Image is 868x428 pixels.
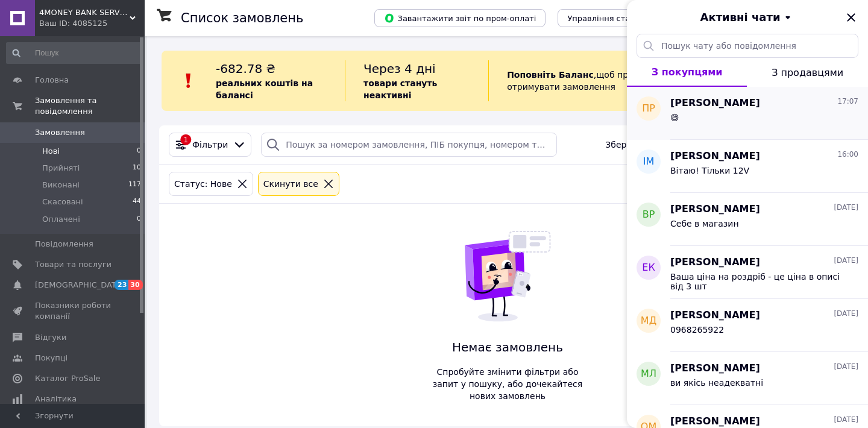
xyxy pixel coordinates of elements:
[128,280,142,290] span: 30
[261,133,557,157] input: Пошук за номером замовлення, ПІБ покупця, номером телефону, Email, номером накладної
[670,96,760,110] span: [PERSON_NAME]
[627,299,868,352] button: МД[PERSON_NAME][DATE]0968265922
[42,146,60,157] span: Нові
[834,362,858,372] span: [DATE]
[605,139,693,151] span: Збережені фільтри:
[42,197,83,207] span: Скасовані
[216,61,275,76] span: -682.78 ₴
[35,280,124,291] span: [DEMOGRAPHIC_DATA]
[115,280,128,290] span: 23
[172,177,234,190] div: Статус: Нове
[627,352,868,405] button: МЛ[PERSON_NAME][DATE]ви якісь неадекватні
[837,96,858,107] span: 17:07
[35,127,85,138] span: Замовлення
[35,95,145,117] span: Замовлення та повідомлення
[747,58,868,87] button: З продавцями
[834,203,858,213] span: [DATE]
[384,13,536,24] span: Завантажити звіт по пром-оплаті
[35,75,69,86] span: Головна
[643,155,655,169] span: ІМ
[642,261,655,275] span: ЕК
[670,272,841,291] span: Ваша ціна на роздріб - це ціна в описі від 3 шт
[35,353,68,363] span: Покупці
[670,166,749,175] span: Вітаю! Тільки 12V
[6,42,142,64] input: Пошук
[137,214,141,225] span: 0
[39,7,130,18] span: 4MONEY BANK SERVICE
[181,11,303,25] h1: Список замовлень
[42,163,80,174] span: Прийняті
[35,239,93,250] span: Повідомлення
[643,208,655,222] span: ВР
[216,78,313,100] b: реальних коштів на балансі
[35,394,77,404] span: Аналітика
[35,300,112,322] span: Показники роботи компанії
[39,18,145,29] div: Ваш ID: 4085125
[670,219,739,228] span: Себе в магазин
[627,193,868,246] button: ВР[PERSON_NAME][DATE]Себе в магазин
[627,58,747,87] button: З покупцями
[567,14,659,23] span: Управління статусами
[35,259,112,270] span: Товари та послуги
[627,87,868,140] button: ПР[PERSON_NAME]17:07😄
[700,10,780,25] span: Активні чати
[428,366,587,402] span: Спробуйте змінити фільтри або запит у пошуку, або дочекайтеся нових замовлень
[637,34,858,58] input: Пошук чату або повідомлення
[35,332,66,343] span: Відгуки
[363,61,436,76] span: Через 4 дні
[772,67,843,78] span: З продавцями
[627,140,868,193] button: ІМ[PERSON_NAME]16:00Вітаю! Тільки 12V
[128,180,141,190] span: 117
[670,309,760,323] span: [PERSON_NAME]
[180,72,198,90] img: :exclamation:
[42,214,80,225] span: Оплачені
[834,415,858,425] span: [DATE]
[192,139,228,151] span: Фільтри
[670,113,679,122] span: 😄
[641,314,656,328] span: МД
[35,373,100,384] span: Каталог ProSale
[661,10,834,25] button: Активні чати
[670,378,763,388] span: ви якісь неадекватні
[507,70,594,80] b: Поповніть Баланс
[641,367,656,381] span: МЛ
[652,66,723,78] span: З покупцями
[670,325,724,335] span: 0968265922
[363,78,437,100] b: товари стануть неактивні
[642,102,655,116] span: ПР
[670,362,760,376] span: [PERSON_NAME]
[137,146,141,157] span: 0
[261,177,321,190] div: Cкинути все
[133,197,141,207] span: 44
[844,10,858,25] button: Закрити
[428,339,587,356] span: Немає замовлень
[834,309,858,319] span: [DATE]
[670,149,760,163] span: [PERSON_NAME]
[133,163,141,174] span: 10
[374,9,546,27] button: Завантажити звіт по пром-оплаті
[670,203,760,216] span: [PERSON_NAME]
[488,60,727,101] div: , щоб продовжити отримувати замовлення
[42,180,80,190] span: Виконані
[834,256,858,266] span: [DATE]
[837,149,858,160] span: 16:00
[627,246,868,299] button: ЕК[PERSON_NAME][DATE]Ваша ціна на роздріб - це ціна в описі від 3 шт
[558,9,669,27] button: Управління статусами
[670,256,760,269] span: [PERSON_NAME]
